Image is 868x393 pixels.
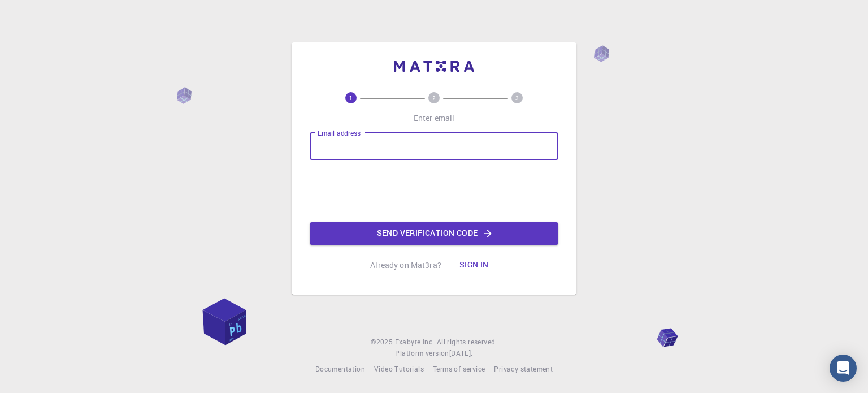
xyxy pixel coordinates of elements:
span: Exabyte Inc. [395,337,435,346]
span: Documentation [315,364,365,373]
a: Documentation [315,364,365,375]
p: Already on Mat3ra? [370,260,441,271]
label: Email address [318,128,361,138]
a: [DATE]. [449,348,473,359]
a: Privacy statement [494,364,553,375]
a: Video Tutorials [374,364,424,375]
span: All rights reserved. [437,336,497,348]
span: © 2025 [371,336,394,348]
a: Exabyte Inc. [395,336,435,348]
a: Terms of service [433,364,485,375]
text: 3 [515,94,519,102]
span: Platform version [395,348,449,359]
text: 1 [349,94,353,102]
text: 2 [432,94,436,102]
iframe: reCAPTCHA [348,169,520,213]
span: Privacy statement [494,364,553,373]
button: Send verification code [310,222,558,245]
button: Sign in [450,254,498,277]
span: Video Tutorials [374,364,424,373]
span: Terms of service [433,364,485,373]
div: Open Intercom Messenger [830,355,857,382]
p: Enter email [414,113,455,124]
span: [DATE] . [449,348,473,357]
